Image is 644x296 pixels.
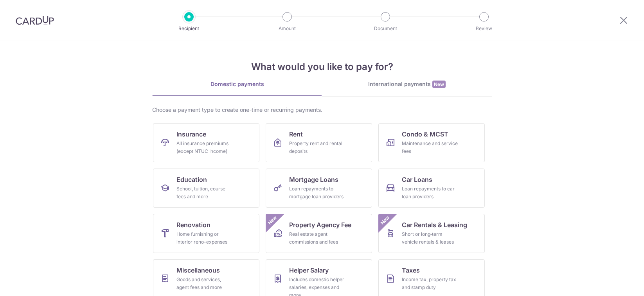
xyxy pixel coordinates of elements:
[289,220,351,230] span: Property Agency Fee
[402,129,448,139] span: Condo & MCST
[356,25,414,32] p: Document
[176,276,233,291] div: Goods and services, agent fees and more
[153,214,259,253] a: RenovationHome furnishing or interior reno-expenses
[258,25,316,32] p: Amount
[289,185,345,201] div: Loan repayments to mortgage loan providers
[289,230,345,246] div: Real estate agent commissions and fees
[402,230,458,246] div: Short or long‑term vehicle rentals & leases
[402,266,420,275] span: Taxes
[455,25,513,32] p: Review
[402,276,458,291] div: Income tax, property tax and stamp duty
[176,185,233,201] div: School, tuition, course fees and more
[160,25,218,32] p: Recipient
[266,169,372,208] a: Mortgage LoansLoan repayments to mortgage loan providers
[289,129,303,139] span: Rent
[289,175,338,184] span: Mortgage Loans
[176,230,233,246] div: Home furnishing or interior reno-expenses
[153,169,259,208] a: EducationSchool, tuition, course fees and more
[402,185,458,201] div: Loan repayments to car loan providers
[432,81,446,88] span: New
[176,175,207,184] span: Education
[266,214,372,253] a: Property Agency FeeReal estate agent commissions and feesNew
[16,16,54,25] img: CardUp
[322,80,492,88] div: International payments
[402,220,467,230] span: Car Rentals & Leasing
[152,106,492,114] div: Choose a payment type to create one-time or recurring payments.
[176,129,206,139] span: Insurance
[379,214,392,227] span: New
[176,140,233,155] div: All insurance premiums (except NTUC Income)
[176,220,210,230] span: Renovation
[266,123,372,162] a: RentProperty rent and rental deposits
[176,266,220,275] span: Miscellaneous
[266,214,279,227] span: New
[152,80,322,88] div: Domestic payments
[402,175,432,184] span: Car Loans
[594,273,636,292] iframe: Opens a widget where you can find more information
[378,123,485,162] a: Condo & MCSTMaintenance and service fees
[289,266,329,275] span: Helper Salary
[378,169,485,208] a: Car LoansLoan repayments to car loan providers
[152,60,492,74] h4: What would you like to pay for?
[378,214,485,253] a: Car Rentals & LeasingShort or long‑term vehicle rentals & leasesNew
[402,140,458,155] div: Maintenance and service fees
[153,123,259,162] a: InsuranceAll insurance premiums (except NTUC Income)
[289,140,345,155] div: Property rent and rental deposits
